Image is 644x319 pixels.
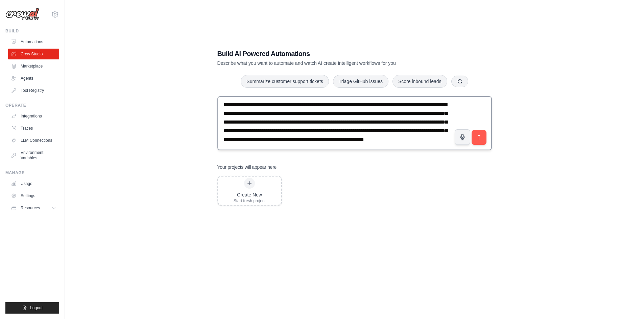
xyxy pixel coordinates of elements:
a: Traces [8,123,59,134]
div: Build [5,28,59,34]
div: Create New [234,191,266,198]
button: Triage GitHub issues [333,75,388,88]
button: Logout [5,302,59,314]
div: Operate [5,103,59,108]
span: Resources [21,205,40,211]
a: Tool Registry [8,85,59,96]
a: Crew Studio [8,49,59,59]
button: Click to speak your automation idea [455,129,470,145]
iframe: Chat Widget [610,287,644,319]
div: Start fresh project [234,198,266,204]
h3: Your projects will appear here [217,164,277,170]
a: Agents [8,73,59,84]
button: Score inbound leads [392,75,447,88]
img: Logo [5,8,39,21]
a: Settings [8,190,59,201]
a: Marketplace [8,61,59,72]
div: Manage [5,170,59,176]
a: Automations [8,36,59,47]
h1: Build AI Powered Automations [217,49,445,58]
a: Environment Variables [8,147,59,163]
a: Usage [8,178,59,189]
button: Get new suggestions [451,76,468,87]
a: LLM Connections [8,135,59,146]
span: Logout [30,305,43,311]
p: Describe what you want to automate and watch AI create intelligent workflows for you [217,60,445,67]
button: Resources [8,203,59,213]
button: Summarize customer support tickets [241,75,329,88]
a: Integrations [8,111,59,122]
